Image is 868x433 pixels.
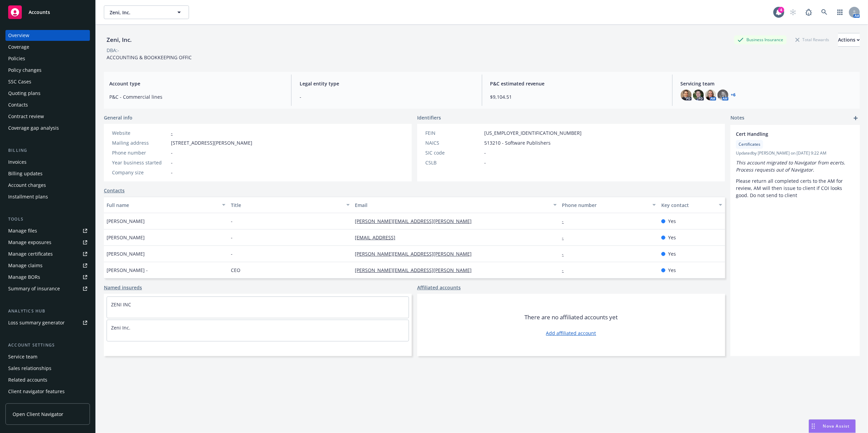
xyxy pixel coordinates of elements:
span: Yes [668,250,676,257]
div: 4 [778,7,784,13]
div: Key contact [661,202,715,209]
a: Manage files [5,225,90,236]
div: Total Rewards [792,35,833,44]
div: NAICS [425,139,482,146]
span: 513210 - Software Publishers [484,139,551,146]
a: [PERSON_NAME][EMAIL_ADDRESS][PERSON_NAME] [355,218,477,224]
a: Manage claims [5,260,90,271]
div: Client access [8,398,38,408]
a: Service team [5,351,90,362]
span: $9,104.51 [490,93,664,100]
span: Account type [109,80,283,87]
button: Nova Assist [809,419,856,433]
a: Start snowing [786,5,800,19]
div: Billing updates [8,168,43,179]
a: Overview [5,30,90,41]
a: Zeni Inc. [111,324,130,331]
div: Policies [8,53,25,64]
a: Policy changes [5,65,90,76]
a: Manage BORs [5,272,90,283]
span: [PERSON_NAME] [107,250,145,257]
span: Identifiers [417,114,441,121]
a: - [562,267,569,273]
span: - [171,149,173,156]
div: Website [112,129,168,137]
a: Quoting plans [5,88,90,99]
a: Manage certificates [5,248,90,259]
span: - [484,159,486,166]
div: Business Insurance [734,35,787,44]
img: photo [681,90,692,100]
span: Updated by [PERSON_NAME] on [DATE] 9:22 AM [736,150,854,156]
div: Contract review [8,111,44,122]
a: [PERSON_NAME][EMAIL_ADDRESS][PERSON_NAME] [355,251,477,257]
span: There are no affiliated accounts yet [524,313,618,321]
span: Nova Assist [823,423,850,429]
span: Manage exposures [5,237,90,248]
a: Related accounts [5,374,90,385]
a: Sales relationships [5,363,90,374]
span: [PERSON_NAME] [107,234,145,241]
div: Account charges [8,180,46,191]
span: [PERSON_NAME] [107,218,145,225]
button: Zeni, Inc. [104,5,189,19]
a: Report a Bug [802,5,816,19]
span: Zeni, Inc. [110,9,169,16]
div: Manage claims [8,260,43,271]
span: - [171,159,173,166]
a: Affiliated accounts [417,284,461,291]
img: photo [717,90,728,100]
a: Installment plans [5,191,90,202]
a: Summary of insurance [5,283,90,294]
div: DBA: - [107,47,119,54]
span: Certificates [739,141,760,147]
div: Manage certificates [8,248,53,259]
div: Full name [107,202,218,209]
span: Open Client Navigator [13,411,63,418]
img: photo [693,90,704,100]
span: [US_EMPLOYER_IDENTIFICATION_NUMBER] [484,129,582,137]
div: Overview [8,30,29,41]
button: Phone number [559,197,659,213]
div: Cert HandlingCertificatesUpdatedby [PERSON_NAME] on [DATE] 9:22 AMThis account migrated to Naviga... [730,125,860,204]
span: Servicing team [681,80,854,87]
span: P&C estimated revenue [490,80,664,87]
div: Client navigator features [8,386,65,397]
div: Account settings [5,342,90,349]
span: - [231,218,233,225]
div: CSLB [425,159,482,166]
div: Contacts [8,99,28,110]
div: Billing [5,147,90,154]
span: - [484,149,486,156]
div: Analytics hub [5,308,90,315]
div: Manage BORs [8,272,40,283]
div: Quoting plans [8,88,41,99]
a: Policies [5,53,90,64]
a: Client navigator features [5,386,90,397]
a: Coverage gap analysis [5,123,90,133]
div: Sales relationships [8,363,51,374]
a: Search [818,5,831,19]
button: Email [352,197,559,213]
a: +6 [731,93,736,97]
a: add [852,114,860,122]
a: - [562,251,569,257]
a: - [562,218,569,224]
div: Phone number [562,202,649,209]
span: CEO [231,267,240,274]
div: Actions [838,33,860,46]
button: Title [228,197,352,213]
div: Manage exposures [8,237,51,248]
span: [STREET_ADDRESS][PERSON_NAME] [171,139,252,146]
span: Cert Handling [736,130,837,138]
div: Related accounts [8,374,47,385]
div: SIC code [425,149,482,156]
a: Billing updates [5,168,90,179]
a: Named insureds [104,284,142,291]
span: Notes [730,114,744,122]
a: SSC Cases [5,76,90,87]
a: [EMAIL_ADDRESS] [355,234,401,241]
span: P&C - Commercial lines [109,93,283,100]
a: Accounts [5,3,90,22]
div: Tools [5,216,90,223]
